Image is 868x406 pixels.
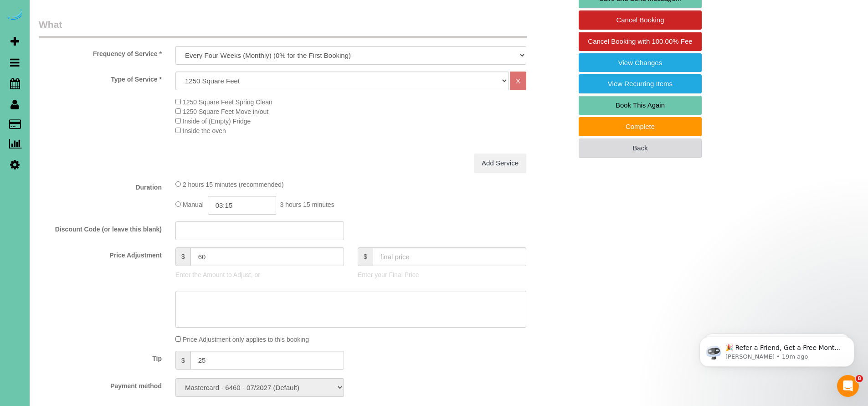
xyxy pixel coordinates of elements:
span: $ [358,247,373,266]
span: $ [175,247,190,266]
span: Inside the oven [183,127,226,134]
a: View Recurring Items [579,74,702,93]
label: Frequency of Service * [32,46,169,58]
iframe: Intercom notifications message [686,318,868,381]
span: $ [175,351,190,370]
span: 2 hours 15 minutes (recommended) [183,181,284,188]
img: Automaid Logo [5,9,24,22]
span: 🎉 Refer a Friend, Get a Free Month! 🎉 Love Automaid? Share the love! When you refer a friend who ... [40,26,156,124]
legend: What [39,18,527,38]
a: Book This Again [579,96,702,115]
span: Price Adjustment only applies to this booking [183,336,309,343]
span: 1250 Square Feet Move in/out [183,108,268,115]
label: Payment method [32,378,169,391]
a: Add Service [474,154,526,173]
p: Enter your Final Price [358,270,526,279]
a: Back [579,139,702,158]
input: final price [373,247,526,266]
label: Duration [32,180,169,192]
span: 8 [856,375,863,382]
span: Cancel Booking with 100.00% Fee [588,37,692,45]
a: Cancel Booking with 100.00% Fee [579,32,702,51]
p: Enter the Amount to Adjust, or [175,270,344,279]
label: Price Adjustment [32,247,169,260]
label: Type of Service * [32,72,169,84]
a: Complete [579,117,702,136]
span: Manual [183,201,204,208]
p: Message from Ellie, sent 19m ago [40,35,157,43]
a: View Changes [579,53,702,72]
span: 1250 Square Feet Spring Clean [183,98,272,106]
iframe: Intercom live chat [837,375,859,397]
label: Discount Code (or leave this blank) [32,221,169,234]
span: Inside of (Empty) Fridge [183,118,251,125]
span: 3 hours 15 minutes [280,201,334,208]
a: Cancel Booking [579,10,702,30]
label: Tip [32,351,169,363]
